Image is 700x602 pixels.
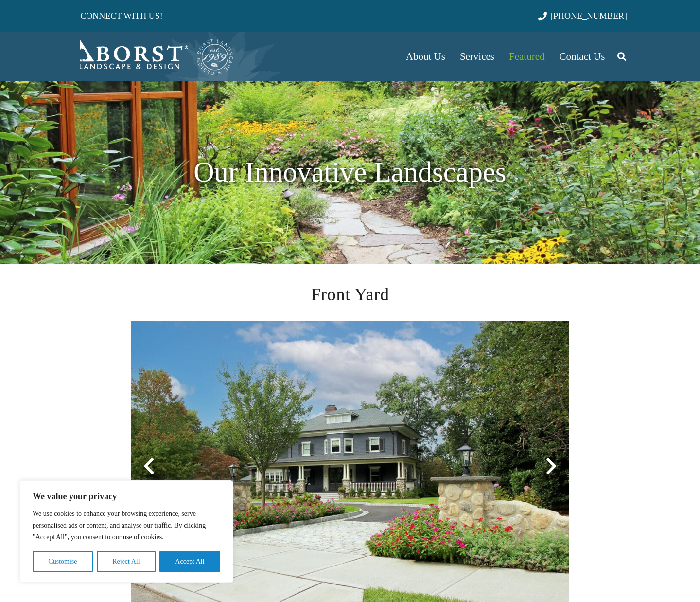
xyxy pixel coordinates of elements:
[550,11,627,21] span: [PHONE_NUMBER]
[97,551,156,572] button: Reject All
[33,491,220,502] p: We value your privacy
[460,51,494,62] span: Services
[509,51,544,62] span: Featured
[159,551,220,572] button: Accept All
[73,4,169,28] a: CONNECT WITH US!
[131,281,569,308] h2: Front Yard
[399,32,453,81] a: About Us
[406,51,445,62] span: About Us
[560,51,605,62] span: Contact Us
[33,551,93,572] button: Customise
[612,44,631,69] a: Search
[73,37,234,76] a: Borst-Logo
[502,32,552,81] a: Featured
[453,32,502,81] a: Services
[73,151,627,194] h1: Our Innovative Landscapes
[538,11,627,21] a: [PHONE_NUMBER]
[33,508,220,543] p: We use cookies to enhance your browsing experience, serve personalised ads or content, and analys...
[552,32,612,81] a: Contact Us
[19,480,233,583] div: We value your privacy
